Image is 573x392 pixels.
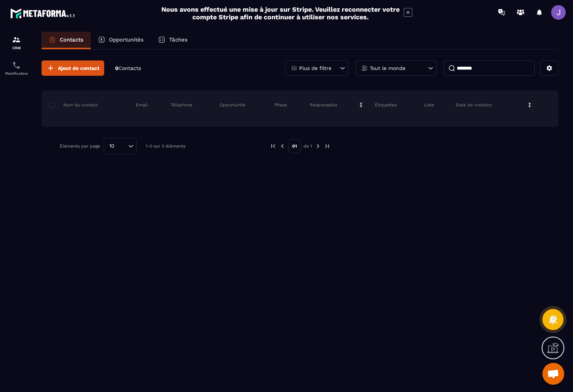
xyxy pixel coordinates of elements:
img: scheduler [12,61,21,70]
p: Responsable [310,102,337,108]
p: Éléments par page [60,144,100,149]
button: Ajout de contact [42,60,104,76]
img: formation [12,35,21,44]
a: Opportunités [91,32,151,49]
img: prev [279,143,286,149]
div: Search for option [104,138,137,154]
p: Tâches [169,36,188,43]
p: Étiquettes [375,102,397,108]
p: Plus de filtre [299,66,331,71]
p: Planificateur [2,71,31,75]
p: Email [136,102,148,108]
p: de 1 [303,143,312,149]
p: Phase [275,102,287,108]
h2: Nous avons effectué une mise à jour sur Stripe. Veuillez reconnecter votre compte Stripe afin de ... [161,5,400,21]
img: next [324,143,330,149]
a: Tâches [151,32,195,49]
p: 0 [115,65,141,72]
span: Contacts [118,65,141,71]
p: Date de création [456,102,492,108]
p: CRM [2,46,31,50]
span: Ajout de contact [58,64,99,72]
p: Opportunité [220,102,246,108]
a: schedulerschedulerPlanificateur [2,55,31,81]
p: Liste [424,102,434,108]
p: Tout le monde [370,66,405,71]
img: next [315,143,321,149]
img: prev [270,143,276,149]
p: Contacts [60,36,83,43]
div: Ouvrir le chat [542,363,564,385]
p: Nom du contact [49,102,98,108]
p: Téléphone [170,102,192,108]
a: Contacts [42,32,91,49]
p: Opportunités [109,36,144,43]
input: Search for option [117,142,126,150]
span: 10 [107,142,117,150]
a: formationformationCRM [2,30,31,55]
img: logo [10,7,76,20]
p: 01 [288,139,301,153]
p: 1-0 sur 0 éléments [146,144,185,149]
